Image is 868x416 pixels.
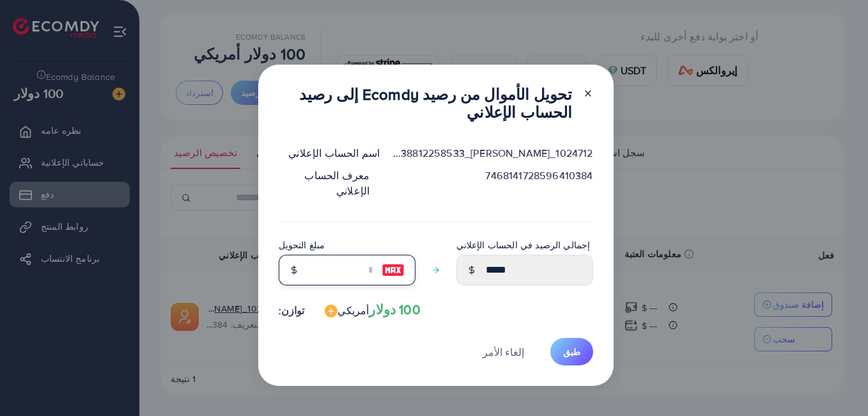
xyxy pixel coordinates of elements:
[268,146,380,161] div: اسم الحساب الإعلاني
[550,338,593,365] button: طبق
[382,262,405,278] img: صورة
[325,305,337,317] img: صورة
[483,345,524,359] span: إلغاء الأمر
[380,146,603,161] div: 1024712_[PERSON_NAME]_AFtechnologies_1738812258533
[563,346,580,358] span: طبق
[337,300,420,319] font: 100 دولار
[279,239,325,252] label: مبلغ التحويل
[268,168,380,198] div: معرف الحساب الإعلاني
[279,303,305,318] span: توازن:
[279,85,573,122] h3: تحويل الأموال من رصيد Ecomdy إلى رصيد الحساب الإعلاني
[337,303,369,317] span: أمريكي
[467,338,540,365] button: إلغاء الأمر
[814,358,858,406] iframe: Chat
[380,168,603,198] div: 7468141728596410384
[456,239,591,252] label: إجمالي الرصيد في الحساب الإعلاني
